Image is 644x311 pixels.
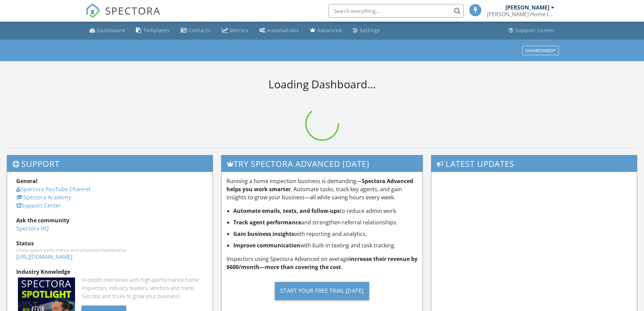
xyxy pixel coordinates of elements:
[307,24,345,37] a: Advanced
[233,219,301,226] strong: Track agent performance
[431,155,637,172] h3: Latest Updates
[226,177,418,201] p: Running a home inspection business is demanding— . Automate tasks, track key agents, and gain ins...
[506,24,557,37] a: Support Center
[143,27,170,34] div: Templates
[16,225,49,232] a: Spectora HQ
[16,253,72,261] a: [URL][DOMAIN_NAME]
[105,3,161,18] span: SPECTORA
[16,216,204,224] div: Ask the community
[16,194,71,201] a: Spectora Academy
[360,27,380,34] div: Settings
[525,48,556,53] div: Dashboards
[133,24,172,37] a: Templates
[317,27,342,34] div: Advanced
[189,27,211,34] div: Contacts
[178,24,214,37] a: Contacts
[221,155,423,172] h3: Try spectora advanced [DATE]
[505,4,549,11] div: [PERSON_NAME]
[329,4,464,18] input: Search everything...
[16,177,38,185] strong: General
[233,230,418,238] li: with reporting and analytics.
[522,46,559,55] button: Dashboards
[7,155,213,172] h3: Support
[226,177,413,193] strong: Spectora Advanced helps you work smarter
[267,27,299,34] div: Automations
[226,255,418,271] p: Inspectors using Spectora Advanced on average .
[16,202,61,209] a: Support Center
[350,24,383,37] a: Settings
[233,207,340,215] strong: Automate emails, texts, and follow-ups
[233,207,418,215] li: to reduce admin work.
[515,27,555,34] div: Support Center
[275,282,369,300] div: Start Your Free Trial [DATE]
[86,3,100,18] img: The Best Home Inspection Software - Spectora
[16,185,90,193] a: Spectora YouTube Channel
[233,218,418,226] li: and strengthen referral relationships.
[16,239,204,247] div: Status
[233,230,294,238] strong: Gain business insights
[16,268,204,276] div: Industry Knowledge
[226,255,418,271] strong: increase their revenue by $600/month—more than covering the cost
[97,27,125,34] div: Dashboard
[230,27,248,34] div: Metrics
[87,24,128,37] a: Dashboard
[226,276,418,305] a: Start Your Free Trial [DATE]
[81,276,204,300] div: In-depth interviews with high-performance home inspectors, industry leaders, vendors and more. Ge...
[257,24,302,37] a: Automations (Basic)
[233,241,418,249] li: with built-in texting and task tracking.
[86,9,161,23] a: SPECTORA
[219,24,251,37] a: Metrics
[487,11,554,18] div: Jason Home Inspection
[233,242,300,249] strong: Improve communication
[16,247,204,253] div: Check system performance and scheduled maintenance.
